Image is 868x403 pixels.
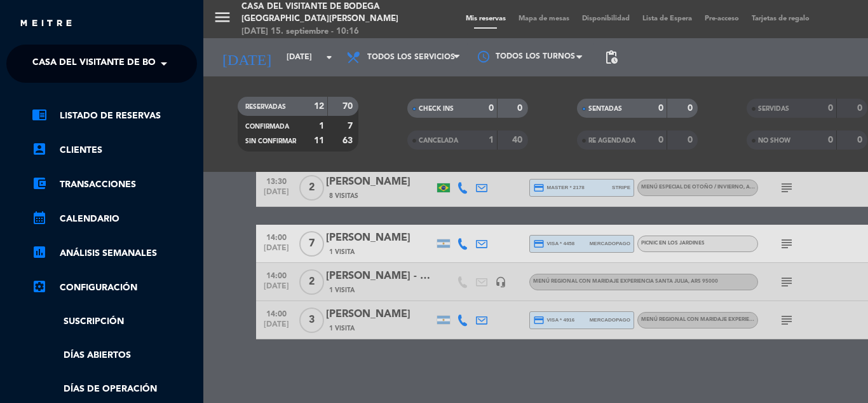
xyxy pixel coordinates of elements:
i: calendar_month [32,210,47,225]
a: Días abiertos [32,348,197,363]
a: account_boxClientes [32,143,197,158]
a: assessmentANÁLISIS SEMANALES [32,246,197,261]
i: settings_applications [32,279,47,294]
i: assessment [32,244,47,260]
i: chrome_reader_mode [32,107,47,122]
i: account_balance_wallet [32,176,47,191]
a: calendar_monthCalendario [32,211,197,227]
i: account_box [32,141,47,157]
a: Suscripción [32,315,197,329]
a: account_balance_walletTransacciones [32,177,197,192]
a: chrome_reader_modeListado de Reservas [32,108,197,124]
a: Días de Operación [32,382,197,397]
img: MEITRE [19,19,73,29]
span: Casa del Visitante de Bodega [GEOGRAPHIC_DATA][PERSON_NAME] [32,50,352,77]
a: Configuración [32,280,197,295]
